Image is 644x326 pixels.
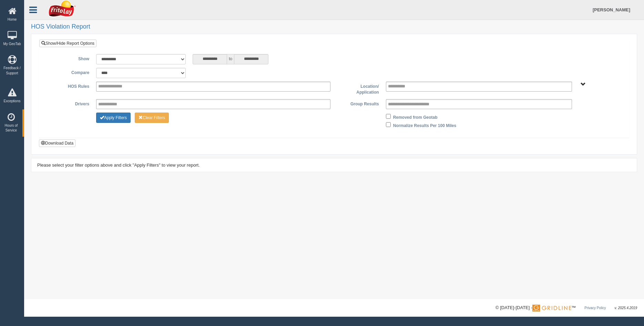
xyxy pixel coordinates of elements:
[227,54,234,64] span: to
[44,68,93,76] label: Compare
[584,306,606,310] a: Privacy Policy
[393,121,456,129] label: Normalize Results Per 100 Miles
[44,99,93,107] label: Drivers
[532,305,571,312] img: Gridline
[37,162,200,168] span: Please select your filter options above and click "Apply Filters" to view your report.
[393,113,438,121] label: Removed from Geotab
[615,306,637,310] span: v. 2025.4.2019
[39,40,96,47] a: Show/Hide Report Options
[44,54,93,62] label: Show
[495,304,637,312] div: © [DATE]-[DATE] - ™
[135,113,169,123] button: Change Filter Options
[334,82,382,96] label: Location/ Application
[39,139,75,147] button: Download Data
[96,113,131,123] button: Change Filter Options
[44,82,93,90] label: HOS Rules
[334,99,382,107] label: Group Results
